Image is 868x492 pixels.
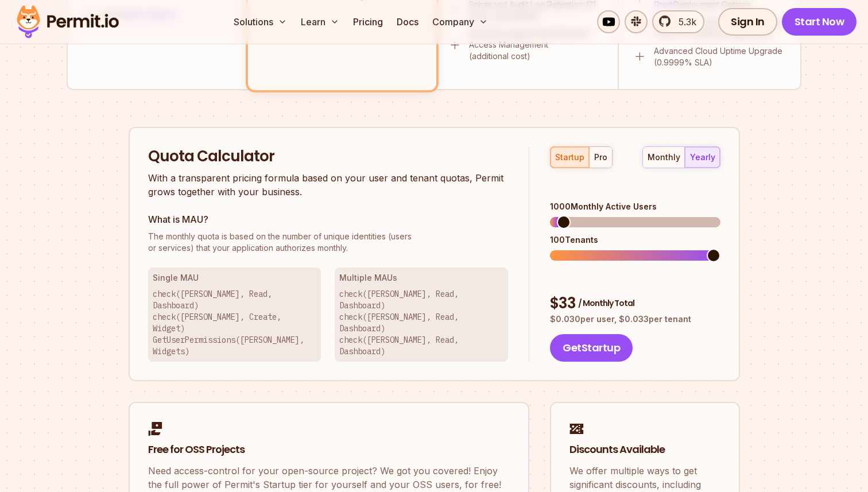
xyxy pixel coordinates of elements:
[469,28,604,62] p: Add SSO support for Enhanced Access Management (additional cost)
[718,8,777,36] a: Sign In
[550,234,720,246] div: 100 Tenants
[229,10,292,33] button: Solutions
[428,10,493,33] button: Company
[296,10,344,33] button: Learn
[594,152,607,163] div: pro
[148,212,509,226] h3: What is MAU?
[392,10,423,33] a: Docs
[11,2,124,41] img: Permit logo
[348,10,387,33] a: Pricing
[339,272,503,284] h3: Multiple MAUs
[654,45,786,68] p: Advanced Cloud Uptime Upgrade (0.9999% SLA)
[578,297,634,309] span: / Monthly Total
[569,443,720,457] h2: Discounts Available
[153,288,317,357] p: check([PERSON_NAME], Read, Dashboard) check([PERSON_NAME], Create, Widget) GetUserPermissions([PE...
[672,15,696,29] span: 5.3k
[148,231,509,242] span: The monthly quota is based on the number of unique identities (users
[550,334,633,362] button: GetStartup
[148,231,509,254] p: or services) that your application authorizes monthly.
[339,288,503,357] p: check([PERSON_NAME], Read, Dashboard) check([PERSON_NAME], Read, Dashboard) check([PERSON_NAME], ...
[148,443,510,457] h2: Free for OSS Projects
[782,8,857,36] a: Start Now
[153,272,317,284] h3: Single MAU
[148,146,509,167] h2: Quota Calculator
[550,313,720,325] p: $ 0.030 per user, $ 0.033 per tenant
[648,152,680,163] div: monthly
[148,171,509,199] p: With a transparent pricing formula based on your user and tenant quotas, Permit grows together wi...
[652,10,704,33] a: 5.3k
[550,293,720,314] div: $ 33
[550,201,720,212] div: 1000 Monthly Active Users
